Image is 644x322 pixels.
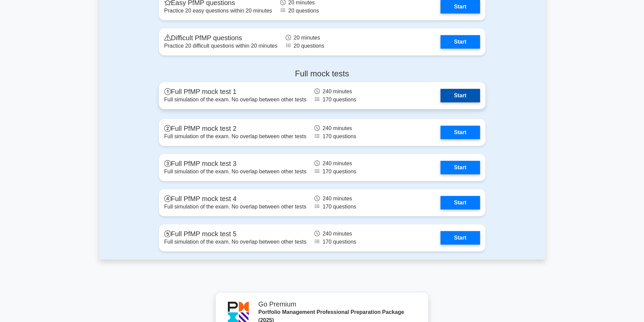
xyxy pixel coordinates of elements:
h4: Full mock tests [159,69,485,79]
a: Start [440,196,480,209]
a: Start [440,161,480,174]
a: Start [440,35,480,49]
a: Start [440,89,480,102]
a: Start [440,126,480,139]
a: Start [440,231,480,245]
